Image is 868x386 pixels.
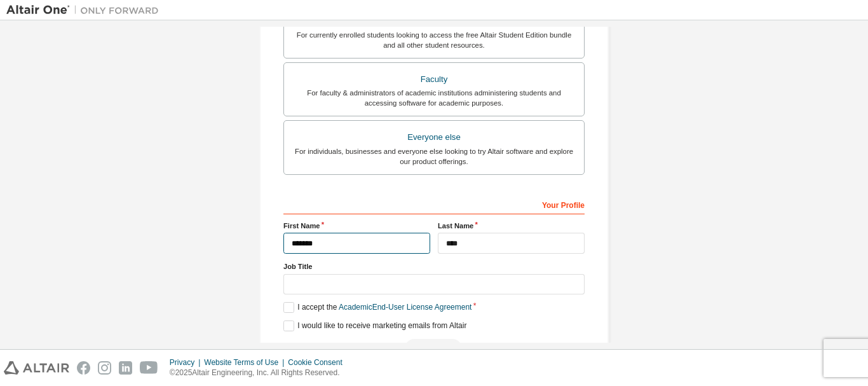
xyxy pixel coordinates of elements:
p: © 2025 Altair Engineering, Inc. All Rights Reserved. [170,368,350,378]
img: facebook.svg [77,361,90,375]
div: Your Profile [283,194,585,214]
label: Job Title [283,261,585,272]
img: instagram.svg [98,361,111,375]
label: First Name [283,221,430,231]
div: For faculty & administrators of academic institutions administering students and accessing softwa... [292,88,576,108]
div: Website Terms of Use [204,357,288,368]
img: youtube.svg [140,361,158,375]
div: Everyone else [292,128,576,146]
img: linkedin.svg [119,361,132,375]
div: Privacy [170,357,204,368]
div: For currently enrolled students looking to access the free Altair Student Edition bundle and all ... [292,30,576,50]
label: I accept the [283,302,471,313]
img: altair_logo.svg [4,361,69,375]
label: I would like to receive marketing emails from Altair [283,321,466,331]
div: Faculty [292,71,576,88]
a: Academic End-User License Agreement [339,303,471,312]
div: For individuals, businesses and everyone else looking to try Altair software and explore our prod... [292,146,576,167]
label: Last Name [438,221,585,231]
div: Read and acccept EULA to continue [283,339,585,358]
div: Cookie Consent [288,357,349,368]
img: Altair One [6,4,165,17]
